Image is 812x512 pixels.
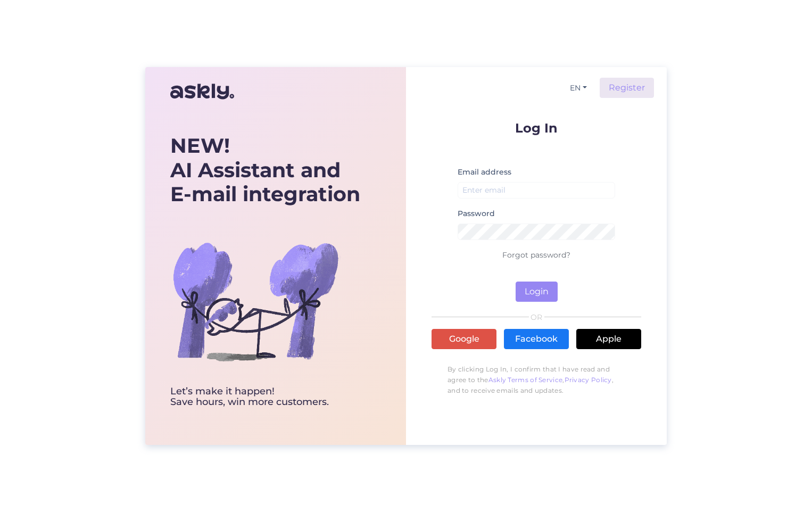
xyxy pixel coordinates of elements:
p: Log In [432,121,641,135]
button: EN [566,80,591,96]
a: Askly Terms of Service [488,376,563,384]
label: Email address [458,167,511,178]
input: Enter email [458,182,615,199]
a: Forgot password? [502,250,570,260]
a: Apple [576,329,641,349]
img: Askly [170,79,234,104]
img: bg-askly [170,216,341,386]
p: By clicking Log In, I confirm that I have read and agree to the , , and to receive emails and upd... [432,359,641,401]
b: NEW! [170,133,230,158]
div: AI Assistant and E-mail integration [170,134,360,207]
a: Google [432,329,496,349]
a: Facebook [504,329,569,349]
button: Login [516,282,558,302]
label: Password [458,208,495,219]
div: Let’s make it happen! Save hours, win more customers. [170,386,360,408]
a: Privacy Policy [565,376,612,384]
a: Register [600,78,654,98]
span: OR [529,313,544,321]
